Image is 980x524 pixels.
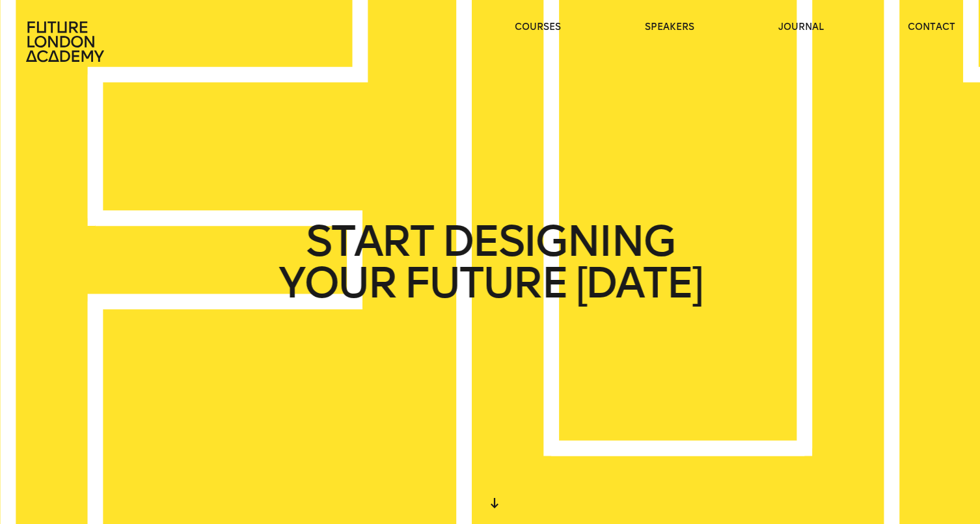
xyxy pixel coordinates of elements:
a: journal [778,21,824,34]
a: contact [908,21,955,34]
a: courses [515,21,561,34]
span: DESIGNING [442,221,674,262]
span: [DATE] [575,262,701,304]
span: FUTURE [404,262,567,304]
span: YOUR [279,262,396,304]
span: START [306,221,433,262]
a: speakers [645,21,694,34]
